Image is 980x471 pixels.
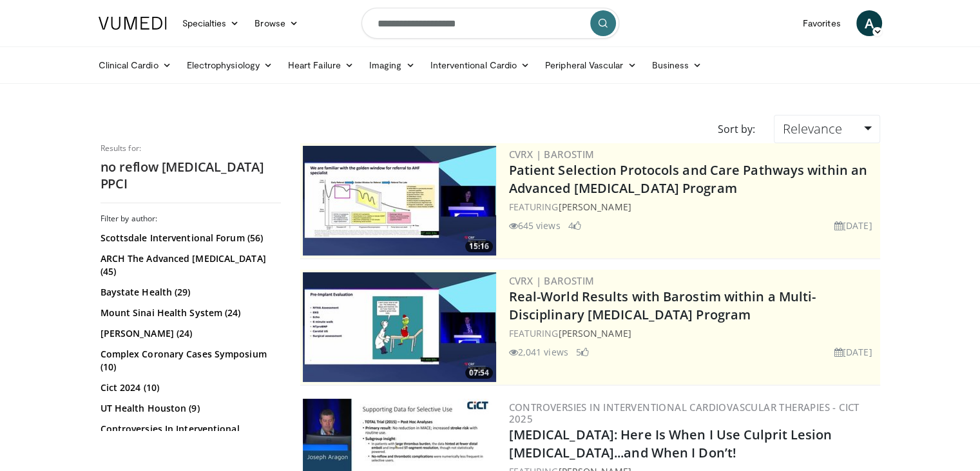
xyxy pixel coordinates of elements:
[509,288,816,323] a: Real-World Results with Barostim within a Multi-Disciplinary [MEDICAL_DATA] Program
[509,200,878,214] div: FEATURING
[361,52,423,78] a: Imaging
[361,8,619,39] input: Search topics, interventions
[91,52,179,78] a: Clinical Cardio
[101,143,281,154] p: Results for:
[509,161,868,197] a: Patient Selection Protocols and Care Pathways within an Advanced [MEDICAL_DATA] Program
[509,326,878,340] div: FEATURING
[423,52,538,78] a: Interventional Cardio
[644,52,709,78] a: Business
[247,10,306,36] a: Browse
[774,115,879,143] a: Relevance
[101,402,278,415] a: UT Health Houston (9)
[280,52,361,78] a: Heart Failure
[558,201,631,213] a: [PERSON_NAME]
[782,120,841,137] span: Relevance
[101,348,278,374] a: Complex Coronary Cases Symposium (10)
[558,327,631,339] a: [PERSON_NAME]
[707,115,764,143] div: Sort by:
[509,274,595,287] a: CVRx | Barostim
[303,272,496,382] img: d6bcd5d9-0712-4576-a4e4-b34173a4dc7b.300x170_q85_crop-smart_upscale.jpg
[99,17,167,30] img: VuMedi Logo
[795,10,849,36] a: Favorites
[303,146,496,256] img: c8104730-ef7e-406d-8f85-1554408b8bf1.300x170_q85_crop-smart_upscale.jpg
[465,367,493,379] span: 07:54
[101,252,278,278] a: ARCH The Advanced [MEDICAL_DATA] (45)
[537,52,644,78] a: Peripheral Vascular
[465,241,493,252] span: 15:16
[101,381,278,394] a: Cict 2024 (10)
[101,214,281,224] h3: Filter by author:
[101,159,281,192] h2: no reflow [MEDICAL_DATA] PPCI
[509,219,561,232] li: 645 views
[179,52,280,78] a: Electrophysiology
[509,401,860,425] a: Controversies in Interventional Cardiovascular Therapies - CICT 2025
[101,423,278,448] a: Controversies In Interventional Cardiovascular Therapies - CICT 2025 (9)
[175,10,247,36] a: Specialties
[101,306,278,319] a: Mount Sinai Health System (24)
[834,345,872,359] li: [DATE]
[101,286,278,299] a: Baystate Health (29)
[509,148,595,161] a: CVRx | Barostim
[101,327,278,340] a: [PERSON_NAME] (24)
[834,219,872,232] li: [DATE]
[509,426,832,461] a: [MEDICAL_DATA]: Here Is When I Use Culprit Lesion [MEDICAL_DATA]...and When I Don’t!
[303,146,496,256] a: 15:16
[101,232,278,245] a: Scottsdale Interventional Forum (56)
[509,345,568,359] li: 2,041 views
[303,272,496,382] a: 07:54
[856,10,882,36] a: A
[576,345,589,359] li: 5
[568,219,581,232] li: 4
